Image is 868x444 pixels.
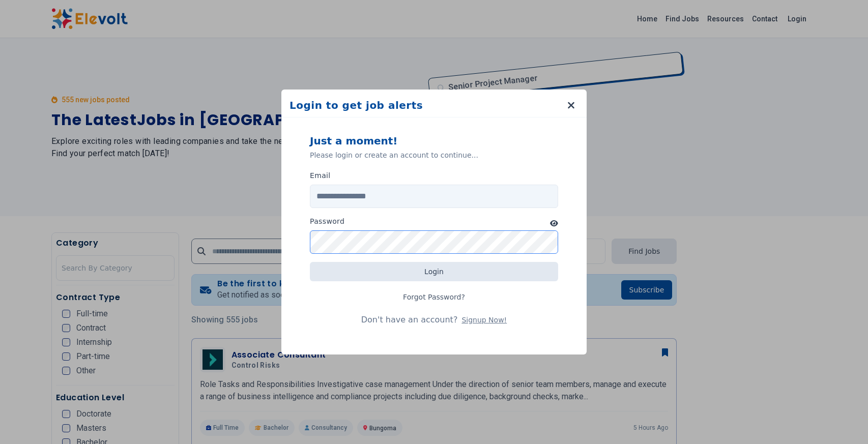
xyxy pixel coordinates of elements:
[310,134,558,148] p: Just a moment!
[310,170,331,181] label: Email
[310,311,558,326] p: Don't have an account?
[395,287,473,307] a: Forgot Password?
[310,262,558,281] button: Login
[817,395,868,444] iframe: Chat Widget
[310,216,344,226] label: Password
[290,98,423,112] h2: Login to get job alerts
[461,315,507,325] button: Signup Now!
[310,150,558,160] p: Please login or create an account to continue...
